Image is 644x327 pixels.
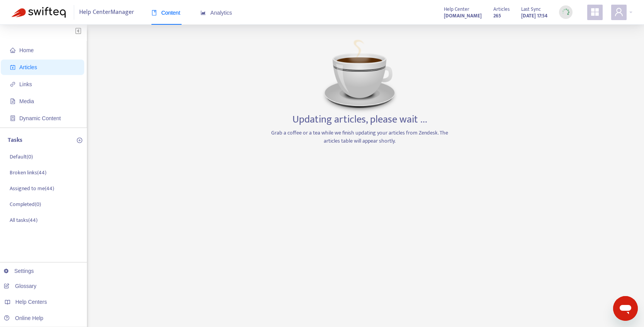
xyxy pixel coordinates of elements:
span: Home [19,47,34,53]
a: [DOMAIN_NAME] [444,11,482,20]
a: Online Help [4,315,43,321]
span: Help Center [444,5,469,14]
span: Analytics [201,10,232,16]
strong: [DOMAIN_NAME] [444,12,482,20]
span: Dynamic Content [19,115,61,121]
span: file-image [10,99,15,104]
span: Last Sync [521,5,541,14]
span: container [10,116,15,121]
a: Settings [4,268,34,274]
img: Coffee image [321,36,398,114]
p: Grab a coffee or a tea while we finish updating your articles from Zendesk. The articles table wi... [269,129,450,145]
p: Tasks [8,136,22,145]
span: plus-circle [77,138,82,143]
span: account-book [10,65,15,70]
strong: 265 [493,12,501,20]
span: Content [151,10,180,16]
a: Glossary [4,283,36,289]
span: home [10,48,15,53]
img: Swifteq [12,7,66,18]
span: link [10,82,15,87]
p: Completed ( 0 ) [10,200,41,208]
span: area-chart [201,10,206,15]
p: All tasks ( 44 ) [10,216,37,224]
span: Help Center Manager [79,5,134,20]
span: Articles [493,5,510,14]
p: Assigned to me ( 44 ) [10,184,54,192]
span: appstore [590,7,600,17]
span: Help Centers [15,299,47,305]
iframe: Button to launch messaging window [613,296,638,321]
img: sync_loading.0b5143dde30e3a21642e.gif [561,7,571,17]
p: Default ( 0 ) [10,153,33,161]
p: Broken links ( 44 ) [10,169,46,177]
span: book [151,10,157,15]
h3: Updating articles, please wait ... [292,114,427,126]
span: Articles [19,64,37,70]
span: user [614,7,624,17]
span: Links [19,81,32,87]
strong: [DATE] 17:54 [521,12,547,20]
span: Media [19,98,34,104]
